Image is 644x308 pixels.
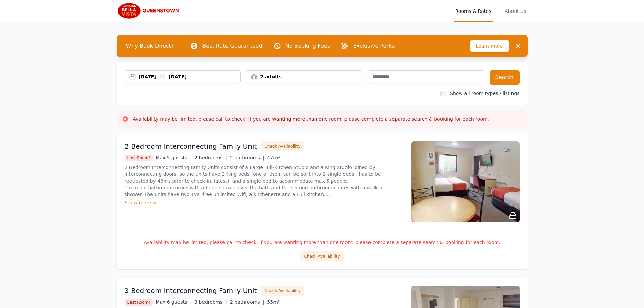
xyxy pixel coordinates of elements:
[261,141,304,151] button: Check Availability
[194,299,227,305] span: 3 bedrooms |
[490,70,520,85] button: Search
[125,155,153,161] span: Last Room!
[353,42,395,50] p: Exclusive Perks
[139,73,241,80] div: [DATE] [DATE]
[267,299,280,305] span: 55m²
[125,142,257,151] h3: 2 Bedroom Interconnecting Family Unit
[267,155,280,160] span: 47m²
[121,39,180,53] span: Why Book Direct?
[202,42,262,50] p: Best Rate Guaranteed
[450,91,519,96] label: Show all room types / listings
[125,239,520,246] p: Availability may be limited, please call to check. If you are wanting more than one room, please ...
[133,116,490,122] h3: Availability may be limited, please call to check. If you are wanting more than one room, please ...
[125,164,403,198] p: 2 Bedroom Interconnecting Family Units consist of a Large Full-Kitchen Studio and a King Studio j...
[470,40,509,52] span: Learn more
[125,199,403,206] div: Show more >
[156,299,192,305] span: Max 6 guests |
[300,251,343,261] button: Check Availability
[194,155,227,160] span: 2 bedrooms |
[261,286,304,296] button: Check Availability
[125,286,257,295] h3: 3 Bedroom Interconnecting Family Unit
[117,3,182,19] img: Bella Vista Queenstown
[246,73,362,80] div: 2 adults
[285,42,330,50] p: No Booking Fees
[125,299,153,306] span: Last Room!
[230,155,264,160] span: 2 bathrooms |
[230,299,264,305] span: 2 bathrooms |
[156,155,192,160] span: Max 5 guests |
